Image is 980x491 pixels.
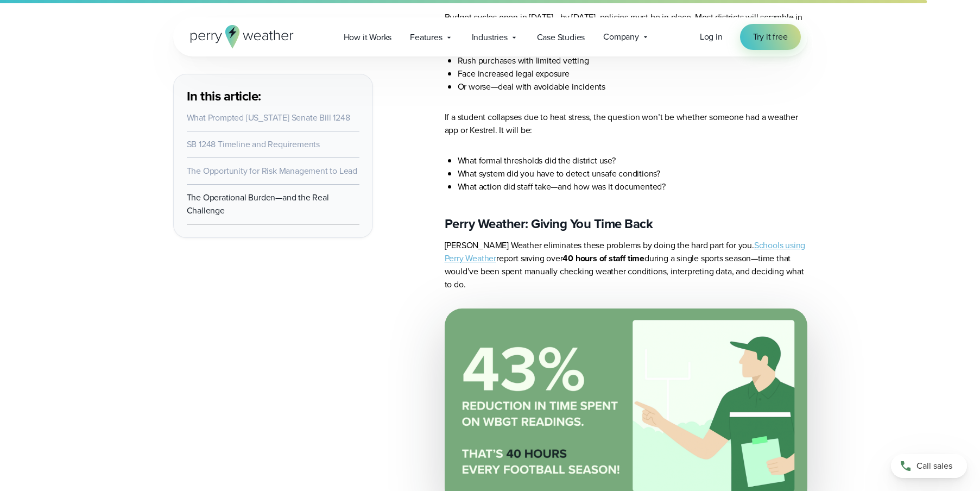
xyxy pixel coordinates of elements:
[187,165,357,177] a: The Opportunity for Risk Management to Lead
[603,30,639,43] span: Company
[4,64,976,74] div: Options
[472,31,508,44] span: Industries
[445,111,807,137] p: If a student collapses due to heat stress, the question won’t be whether someone had a weather ap...
[4,74,976,84] div: Sign out
[740,24,801,50] a: Try it free
[458,180,807,193] li: What action did staff take—and how was it documented?
[562,252,644,265] strong: 40 hours of staff time
[445,214,653,234] strong: Perry Weather: Giving You Time Back
[537,31,585,44] span: Case Studies
[445,11,807,37] p: Budget cycles open in [DATE]—by [DATE], policies must be in place. Most districts will scramble i...
[334,26,401,48] a: How it Works
[4,45,976,54] div: Move To ...
[458,154,807,167] li: What formal thresholds did the district use?
[410,31,442,44] span: Features
[4,54,976,64] div: Delete
[700,30,723,43] a: Log in
[916,459,952,473] span: Call sales
[753,30,788,43] span: Try it free
[187,87,359,105] h3: In this article:
[445,239,806,265] a: Schools using Perry Weather
[4,25,976,35] div: Sort A > Z
[445,239,807,291] p: [PERSON_NAME] Weather eliminates these problems by doing the hard part for you. report saving ove...
[458,167,807,180] li: What system did you have to detect unsafe conditions?
[4,4,227,14] div: Home
[187,111,350,124] a: What Prompted [US_STATE] Senate Bill 1248
[528,26,595,48] a: Case Studies
[891,454,967,478] a: Call sales
[344,31,392,44] span: How it Works
[458,80,807,93] li: Or worse—deal with avoidable incidents
[458,67,807,80] li: Face increased legal exposure
[187,138,320,150] a: SB 1248 Timeline and Requirements
[700,30,723,43] span: Log in
[187,191,329,217] a: The Operational Burden—and the Real Challenge
[458,54,807,67] li: Rush purchases with limited vetting
[4,35,976,45] div: Sort New > Old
